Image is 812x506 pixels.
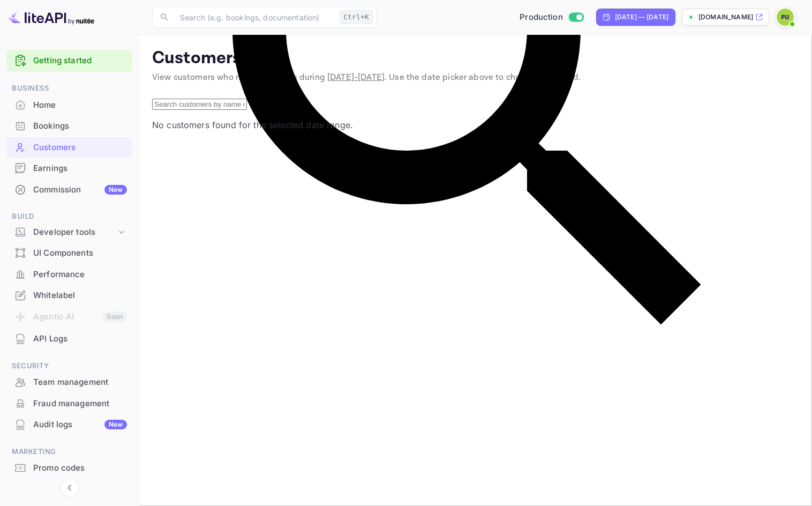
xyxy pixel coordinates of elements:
div: Ctrl+K [340,10,373,24]
input: Search (e.g. bookings, documentation) [174,6,335,28]
div: Fraud management [6,393,132,414]
div: Developer tools [33,226,116,239]
div: Customers [33,142,127,154]
div: Promo codes [33,462,127,474]
div: Team management [33,376,127,389]
img: LiteAPI logo [9,9,94,26]
a: Fraud management [6,393,132,413]
div: Switch to Sandbox mode [515,11,588,24]
a: UI Components [6,243,132,263]
a: Customers [6,137,132,157]
div: Whitelabel [33,289,127,302]
div: Commission [33,184,127,196]
div: Audit logs [33,419,127,431]
div: Bookings [33,120,127,132]
a: CommissionNew [6,180,132,199]
span: Business [6,83,132,94]
div: CommissionNew [6,180,132,200]
a: Performance [6,264,132,284]
div: Developer tools [6,223,132,242]
img: Feot1000 User [777,9,794,26]
a: Whitelabel [6,285,132,305]
div: Audit logsNew [6,414,132,435]
div: Whitelabel [6,285,132,306]
p: No customers found for the selected date range. [152,118,799,131]
div: Promo codes [6,458,132,479]
div: Customers [6,137,132,158]
span: Security [6,360,132,372]
div: New [104,420,127,429]
span: Production [520,11,563,24]
a: Promo codes [6,458,132,478]
div: New [104,185,127,195]
div: Performance [33,269,127,281]
div: UI Components [33,247,127,259]
div: Getting started [6,50,132,72]
input: Search customers by name or email... [152,99,247,110]
div: API Logs [33,333,127,345]
div: UI Components [6,243,132,264]
div: Home [6,95,132,116]
a: Home [6,95,132,115]
button: Collapse navigation [60,478,79,497]
div: Home [33,99,127,111]
div: Performance [6,264,132,285]
a: API Logs [6,329,132,348]
div: Bookings [6,116,132,137]
div: Earnings [6,158,132,179]
div: Earnings [33,162,127,175]
span: Build [6,211,132,222]
a: Earnings [6,158,132,178]
a: Bookings [6,116,132,136]
p: [DOMAIN_NAME] [698,12,753,22]
a: Team management [6,372,132,392]
div: Team management [6,372,132,393]
a: Getting started [33,55,127,67]
a: Audit logsNew [6,414,132,434]
span: Marketing [6,446,132,458]
div: Fraud management [33,398,127,410]
div: API Logs [6,329,132,349]
div: [DATE] — [DATE] [615,12,668,22]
